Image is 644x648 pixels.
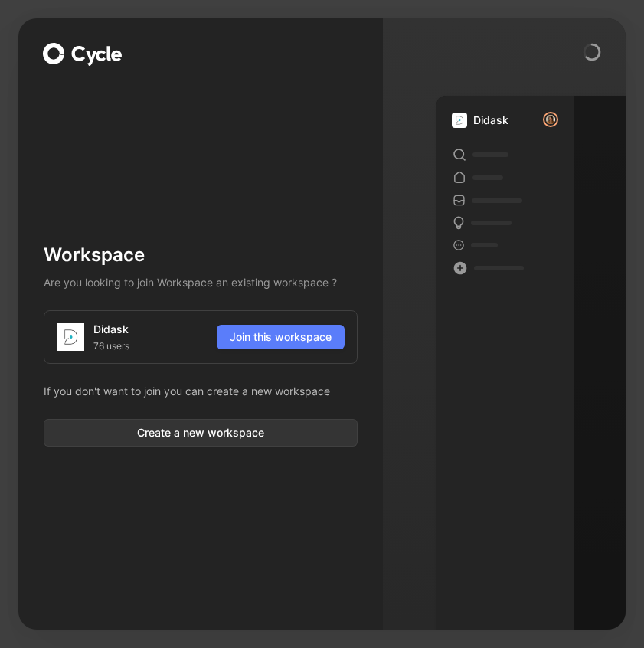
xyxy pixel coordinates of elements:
span: Join this workspace [230,328,332,346]
img: didask.com [452,113,467,128]
span: 76 users [93,339,129,354]
h2: Are you looking to join Workspace an existing workspace ? [44,273,358,292]
button: Create a new workspace [44,419,358,447]
img: logo [57,323,84,351]
div: Didask [473,111,508,129]
span: Create a new workspace [57,424,345,442]
p: If you don't want to join you can create a new workspace [44,382,358,401]
div: Didask [93,320,129,339]
h1: Workspace [44,243,358,267]
button: Join this workspace [217,325,345,349]
img: avatar [544,113,557,126]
